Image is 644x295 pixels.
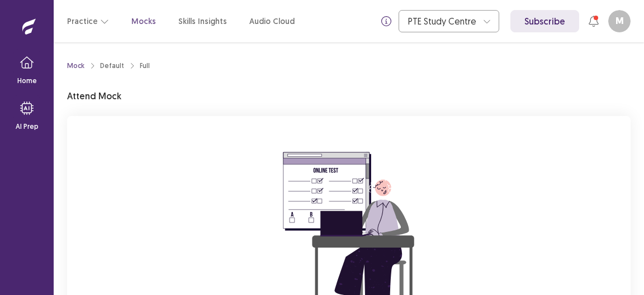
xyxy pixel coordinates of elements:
div: Default [100,61,124,71]
div: PTE Study Centre [408,11,477,32]
button: M [608,10,631,32]
a: Subscribe [510,10,579,32]
button: Practice [67,11,109,31]
p: AI Prep [16,122,39,132]
button: info [376,11,396,31]
p: Attend Mock [67,89,121,103]
a: Mocks [131,16,156,27]
nav: breadcrumb [67,61,150,71]
a: Audio Cloud [249,16,295,27]
a: Mock [67,61,84,71]
div: Full [140,61,150,71]
p: Home [17,76,37,86]
a: Skills Insights [178,16,227,27]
